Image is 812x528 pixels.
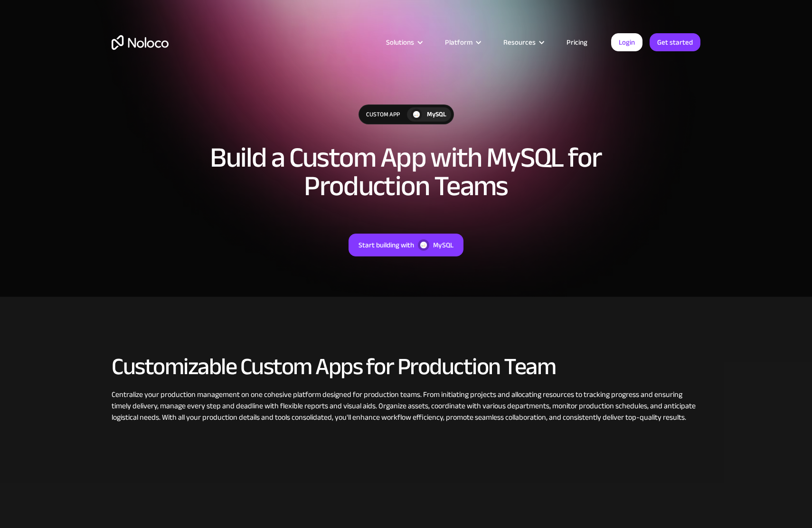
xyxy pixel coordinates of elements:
[491,36,555,48] div: Resources
[433,239,453,251] div: MySQL
[192,143,620,200] h1: Build a Custom App with MySQL for Production Teams
[555,36,599,48] a: Pricing
[349,234,463,256] a: Start building withMySQL
[112,389,700,423] div: Centralize your production management on one cohesive platform designed for production teams. Fro...
[386,36,414,48] div: Solutions
[445,36,472,48] div: Platform
[359,105,407,124] div: Custom App
[374,36,433,48] div: Solutions
[650,33,700,51] a: Get started
[433,36,491,48] div: Platform
[503,36,536,48] div: Resources
[427,109,446,120] div: MySQL
[112,35,169,50] a: home
[112,354,700,379] h2: Customizable Custom Apps for Production Team
[611,33,642,51] a: Login
[359,239,414,251] div: Start building with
